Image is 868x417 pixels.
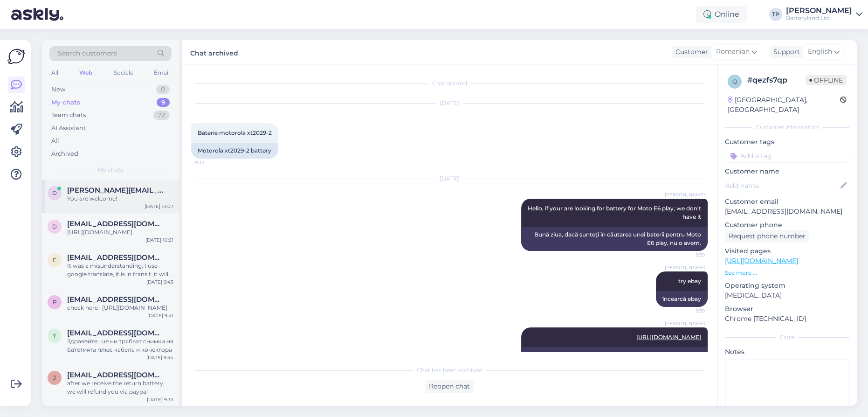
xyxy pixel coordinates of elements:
span: yanakihristov@gmail.com [67,329,164,337]
div: Motorola xt2029-2 battery [191,143,278,159]
div: încearcă ebay [656,291,708,307]
div: Archived [51,149,78,159]
img: Askly Logo [7,48,25,65]
span: Search customers [58,49,117,58]
span: e [53,257,56,264]
div: All [51,136,59,146]
div: 9 [157,98,170,107]
span: jelenalegcevic@gmail.com [67,371,164,379]
label: Chat archived [190,46,238,58]
p: Customer phone [725,220,849,230]
div: [URL][DOMAIN_NAME] [67,228,173,236]
div: Email [152,67,172,79]
span: 9:39 [670,251,705,258]
div: [PERSON_NAME] [786,7,852,14]
span: 15:12 [194,159,229,166]
span: Chat has been archived [417,366,482,375]
div: [DATE] 9:43 [146,278,173,285]
div: New [51,85,65,94]
a: [PERSON_NAME]Batteryland Ltd [786,7,862,22]
div: You are welcome! [67,195,173,203]
p: [EMAIL_ADDRESS][DOMAIN_NAME] [725,207,849,216]
div: Extra [725,333,849,341]
p: Visited pages [725,246,849,256]
div: Socials [112,67,135,79]
div: Reopen chat [425,380,474,393]
div: Team chats [51,111,86,120]
div: check here : [URL][DOMAIN_NAME] [67,304,173,312]
span: david.herrero.beltran@gmail.com [67,186,164,195]
div: [DATE] 9:34 [146,354,173,361]
span: q [732,78,737,85]
span: eduardharsing@yahoo.com [67,253,164,262]
div: [DATE] 10:21 [145,236,173,243]
p: Operating system [725,281,849,291]
p: Chrome [TECHNICAL_ID] [725,314,849,324]
div: [GEOGRAPHIC_DATA], [GEOGRAPHIC_DATA] [728,95,840,115]
div: Request phone number [725,230,809,243]
div: [DATE] 13:07 [145,203,173,210]
p: Customer tags [725,137,849,147]
div: Customer [672,47,708,57]
p: Browser [725,304,849,314]
a: [URL][DOMAIN_NAME] [725,257,798,265]
span: 9:39 [670,307,705,314]
div: Online [696,6,747,23]
span: [PERSON_NAME] [665,264,705,271]
div: AI Assistant [51,124,86,133]
span: d [52,223,57,230]
p: [MEDICAL_DATA] [725,291,849,300]
div: 72 [153,111,170,120]
div: Support [770,47,800,57]
span: philipp.leising1@gmail.com [67,295,164,304]
span: Offline [806,75,847,85]
span: y [53,332,56,339]
div: My chats [51,98,80,107]
div: Bună ziua, dacă sunteți în căutarea unei baterii pentru Moto E6 play, nu o avem. [521,227,708,251]
p: See more ... [725,269,849,277]
span: [PERSON_NAME] [665,320,705,327]
p: Customer name [725,167,849,176]
span: d [52,189,57,196]
div: [DATE] 9:41 [147,312,173,319]
span: d_trela@wp.pl [67,220,164,228]
div: after we receive the return battery, we will refund you via paypal [67,379,173,396]
div: All [49,67,60,79]
span: Romanian [716,47,750,57]
span: English [808,47,832,57]
div: 0 [156,85,170,94]
p: Customer email [725,197,849,207]
div: # qezfs7qp [747,75,806,86]
input: Add a tag [725,149,849,163]
div: Здравейте, ще ни трябват снимки на батетията плюс кабела и конектора [67,337,173,354]
span: [PERSON_NAME] [665,191,705,198]
span: My chats [98,166,123,174]
span: Hello, if your are looking for battery for Moto E6 play, we don't have it [528,205,703,220]
span: j [53,374,56,381]
p: Notes [725,347,849,357]
div: It was a misunderstanding, I use google translate, it is in transit ,it will arrive to you [67,262,173,278]
div: [DATE] 9:33 [147,396,173,403]
span: p [53,299,57,306]
div: Customer information [725,123,849,132]
span: Baterie motorola xt2029-2 [198,129,272,136]
div: Batteryland Ltd [786,14,852,22]
div: Chat started [191,79,708,88]
div: [DATE] [191,174,708,183]
div: [DATE] [191,99,708,107]
input: Add name [725,181,839,191]
a: [URL][DOMAIN_NAME] [636,334,701,341]
span: try ebay [678,278,701,285]
div: TP [769,8,782,21]
div: Web [77,67,94,79]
